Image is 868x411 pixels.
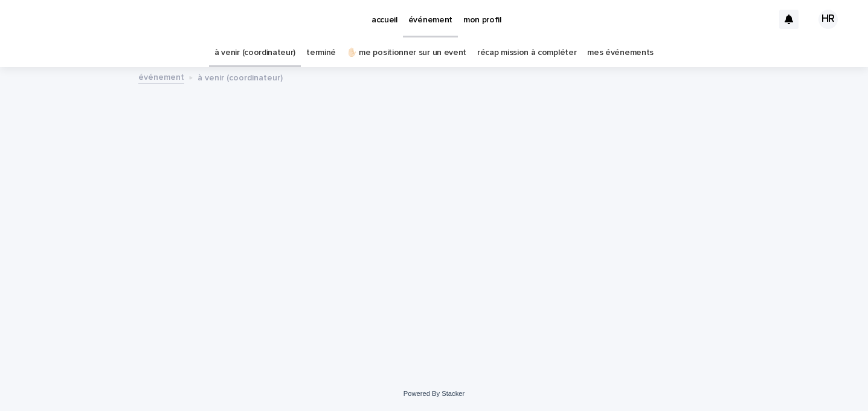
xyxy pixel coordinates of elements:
a: événement [138,70,184,83]
a: terminé [306,39,336,67]
a: à venir (coordinateur) [214,39,295,67]
a: mes événements [587,39,654,67]
a: récap mission à compléter [477,39,576,67]
p: à venir (coordinateur) [198,70,283,83]
a: Powered By Stacker [403,390,465,397]
a: ✋🏻 me positionner sur un event [347,39,466,67]
div: HR [818,10,838,29]
img: Ls34BcGeRexTGTNfXpUC [24,7,141,31]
